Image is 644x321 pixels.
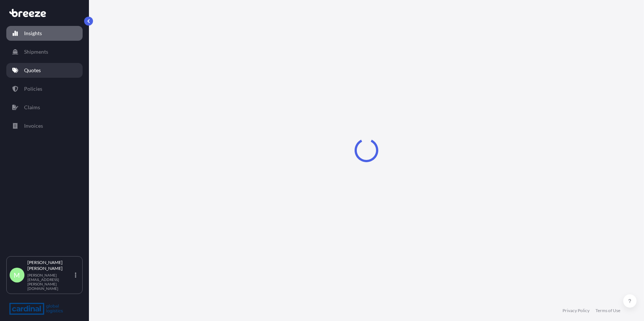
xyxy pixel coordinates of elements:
[27,273,73,291] p: [PERSON_NAME][EMAIL_ADDRESS][PERSON_NAME][DOMAIN_NAME]
[24,30,42,37] p: Insights
[6,63,83,78] a: Quotes
[6,26,83,41] a: Insights
[6,100,83,115] a: Claims
[6,118,83,133] a: Invoices
[6,44,83,59] a: Shipments
[562,308,590,314] a: Privacy Policy
[595,308,620,314] a: Terms of Use
[9,303,63,315] img: organization-logo
[24,67,41,74] p: Quotes
[14,271,20,279] span: M
[24,122,43,130] p: Invoices
[24,48,48,56] p: Shipments
[24,85,42,93] p: Policies
[6,81,83,96] a: Policies
[24,104,40,111] p: Claims
[27,260,73,271] p: [PERSON_NAME] [PERSON_NAME]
